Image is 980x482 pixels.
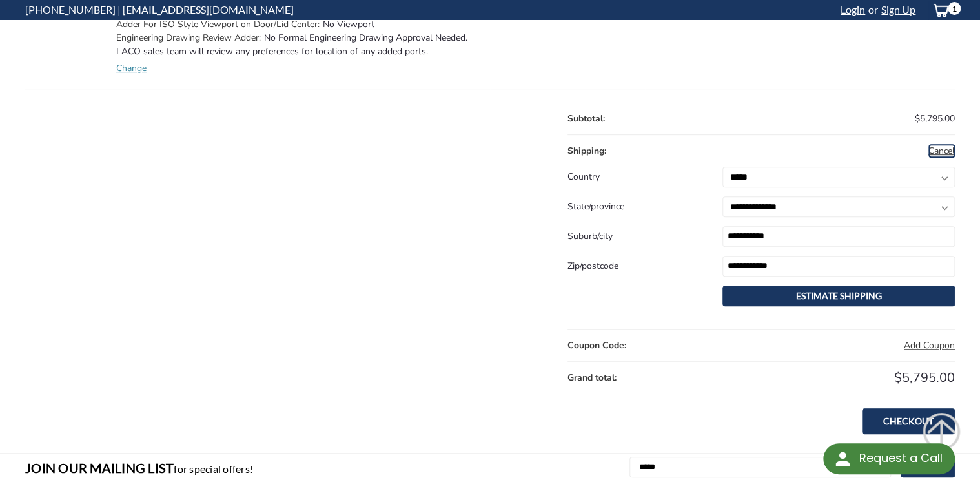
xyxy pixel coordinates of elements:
[922,1,955,19] a: cart-preview-dropdown
[116,62,147,74] a: Change options for 18" X 20" Horizontal High (HH) Vacuum Chamber
[567,339,626,351] strong: Coupon Code:
[567,196,624,217] label: State/province
[567,372,617,384] strong: Grand total:
[174,463,253,475] span: for special offers!
[567,226,613,247] label: Suburb/city
[948,2,961,15] span: 1
[859,443,942,473] div: Request a Call
[567,145,606,157] strong: Shipping:
[894,369,955,386] span: $5,795.00
[116,17,320,31] dt: Adder For ISO Style Viewport on Door/Lid Center:
[922,412,961,451] svg: submit
[116,31,261,45] dt: Engineering Drawing Review Adder:
[567,256,618,277] label: Zip/postcode
[832,448,853,469] img: round button
[922,412,961,451] div: Scroll Back to Top
[567,112,605,125] strong: Subtotal:
[116,31,476,58] dd: No Formal Engineering Drawing Approval Needed. LACO sales team will review any preferences for lo...
[904,339,955,352] button: Add Coupon
[915,112,955,125] span: $5,795.00
[823,443,955,474] div: Request a Call
[865,3,878,16] span: or
[862,408,955,434] a: Checkout
[567,167,600,187] label: Country
[928,145,955,157] span: Cancel
[928,144,955,158] button: Add Info
[722,286,955,306] button: Estimate Shipping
